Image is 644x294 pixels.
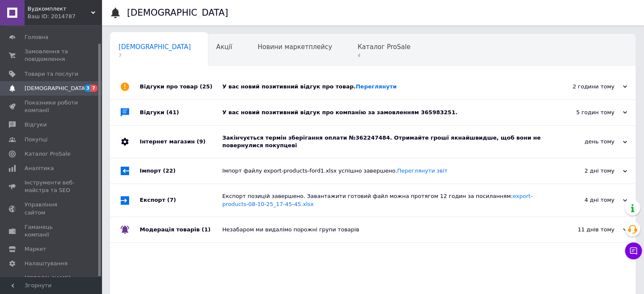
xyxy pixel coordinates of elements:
span: (41) [166,109,179,115]
div: Закінчується термін зберігання оплати №362247484. Отримайте гроші якнайшвидше, щоб вони не поверн... [222,134,542,149]
div: Відгуки про товар [140,74,222,99]
button: Чат з покупцем [625,242,642,259]
span: Гаманець компанії [25,223,78,239]
span: [DEMOGRAPHIC_DATA] [119,43,191,51]
span: Покупці [25,136,47,143]
h1: [DEMOGRAPHIC_DATA] [127,8,228,18]
div: Імпорт [140,158,222,184]
span: Замовлення та повідомлення [25,48,78,63]
span: Каталог ProSale [357,43,410,51]
span: Аналітика [25,165,54,172]
a: Переглянути [356,83,397,90]
span: Відгуки [25,121,47,129]
span: Каталог ProSale [25,150,70,158]
span: 7 [91,85,97,92]
span: (9) [196,138,205,145]
span: (25) [200,83,213,90]
div: Відгуки [140,100,222,125]
div: Імпорт файлу export-products-ford1.xlsx успішно завершено. [222,167,542,175]
span: 4 [357,52,410,59]
div: Незабаром ми видалімо порожні групи товарів [222,226,542,234]
span: Налаштування [25,260,68,267]
span: [DEMOGRAPHIC_DATA] [25,85,87,92]
span: Головна [25,33,48,41]
div: 4 дні тому [542,196,627,204]
div: Модерація товарів [140,217,222,242]
span: Товари та послуги [25,70,78,78]
span: 7 [119,52,191,59]
span: Управління сайтом [25,201,78,216]
div: 2 години тому [542,83,627,91]
span: Маркет [25,245,46,253]
span: Новини маркетплейсу [257,43,332,51]
span: (7) [167,197,176,203]
div: Ваш ID: 2014787 [28,13,102,20]
div: Інтернет магазин [140,126,222,158]
span: Вудкомплект [28,5,91,13]
div: Експорт позицій завершено. Завантажити готовий файл можна протягом 12 годин за посиланням: [222,192,542,208]
span: (1) [202,226,210,233]
div: У вас новий позитивний відгук про товар. [222,83,542,91]
div: Експорт [140,184,222,216]
span: Показники роботи компанії [25,99,78,114]
span: Інструменти веб-майстра та SEO [25,179,78,194]
div: 2 дні тому [542,167,627,175]
span: 3 [84,85,91,92]
a: Переглянути звіт [397,168,448,174]
span: (22) [163,168,176,174]
div: 11 днів тому [542,226,627,234]
div: У вас новий позитивний відгук про компанію за замовленням 365983251. [222,109,542,116]
a: export-products-08-10-25_17-45-45.xlsx [222,193,533,207]
div: день тому [542,138,627,146]
span: Акції [216,43,232,51]
div: 5 годин тому [542,109,627,116]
